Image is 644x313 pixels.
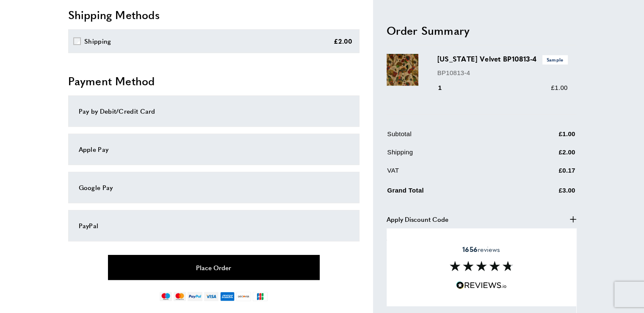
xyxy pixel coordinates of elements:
[551,84,567,92] span: £1.00
[79,182,349,193] div: Google Pay
[160,292,172,301] img: maestro
[456,281,507,289] img: Reviews.io 5 stars
[68,7,359,22] h2: Shipping Methods
[174,292,186,301] img: mastercard
[204,292,218,301] img: visa
[387,23,576,38] h2: Order Summary
[79,106,349,116] div: Pay by Debit/Credit Card
[387,166,516,182] td: VAT
[542,56,568,64] span: Sample
[437,83,454,93] div: 1
[437,54,568,64] h3: [US_STATE] Velvet BP10813-4
[387,129,516,146] td: Subtotal
[220,292,235,301] img: american-express
[462,245,500,254] span: reviews
[387,214,448,224] span: Apply Discount Code
[517,166,575,182] td: £0.17
[79,144,349,154] div: Apple Pay
[236,292,251,301] img: discover
[84,36,111,46] div: Shipping
[188,292,202,301] img: paypal
[253,292,268,301] img: jcb
[387,148,516,164] td: Shipping
[68,73,359,89] h2: Payment Method
[387,184,516,202] td: Grand Total
[517,148,575,164] td: £2.00
[108,255,320,280] button: Place Order
[437,68,568,78] p: BP10813-4
[334,36,353,46] div: £2.00
[517,184,575,202] td: £3.00
[387,54,418,86] img: California Velvet BP10813-4
[450,261,513,271] img: Reviews section
[462,244,478,254] strong: 1656
[79,221,349,231] div: PayPal
[517,129,575,146] td: £1.00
